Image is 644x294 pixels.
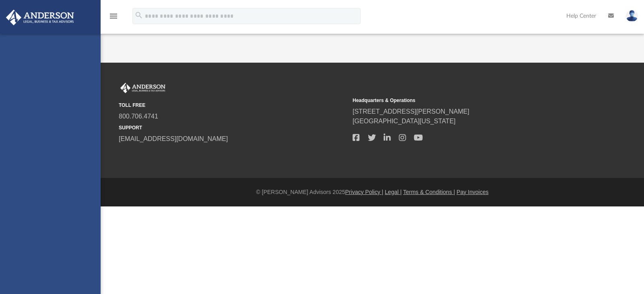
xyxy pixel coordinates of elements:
a: [EMAIL_ADDRESS][DOMAIN_NAME] [119,135,228,142]
small: TOLL FREE [119,102,347,109]
a: Terms & Conditions | [403,189,455,195]
a: 800.706.4741 [119,113,158,120]
i: search [134,11,143,20]
small: Headquarters & Operations [353,97,581,104]
img: User Pic [626,10,638,22]
a: Legal | [385,189,402,195]
a: Privacy Policy | [345,189,384,195]
div: © [PERSON_NAME] Advisors 2025 [101,188,644,196]
small: SUPPORT [119,124,347,131]
a: [STREET_ADDRESS][PERSON_NAME] [353,108,469,115]
a: menu [109,15,118,21]
img: Anderson Advisors Platinum Portal [119,83,167,93]
i: menu [109,11,118,21]
img: Anderson Advisors Platinum Portal [4,10,76,25]
a: Pay Invoices [456,189,488,195]
a: [GEOGRAPHIC_DATA][US_STATE] [353,118,456,125]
